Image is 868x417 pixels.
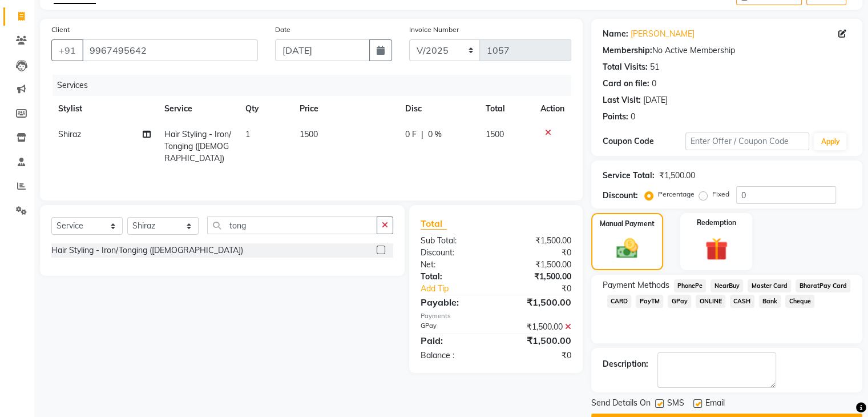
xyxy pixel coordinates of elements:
[674,279,706,292] span: PhonePe
[600,219,655,229] label: Manual Payment
[698,235,735,263] img: _gift.svg
[591,397,651,411] span: Send Details On
[293,96,398,122] th: Price
[607,295,632,308] span: CARD
[748,279,791,292] span: Master Card
[51,25,70,35] label: Client
[412,350,496,362] div: Balance :
[631,28,695,40] a: [PERSON_NAME]
[603,170,655,182] div: Service Total:
[53,75,580,96] div: Services
[300,129,318,139] span: 1500
[730,295,754,308] span: CASH
[58,129,81,139] span: Shiraz
[496,235,580,247] div: ₹1,500.00
[421,311,571,321] div: Payments
[496,295,580,309] div: ₹1,500.00
[164,129,231,163] span: Hair Styling - Iron/Tonging ([DEMOGRAPHIC_DATA])
[245,129,250,139] span: 1
[814,133,846,150] button: Apply
[652,78,656,90] div: 0
[659,170,695,182] div: ₹1,500.00
[710,279,743,292] span: NearBuy
[207,216,377,234] input: Search or Scan
[658,189,695,199] label: Percentage
[412,334,496,347] div: Paid:
[650,61,659,73] div: 51
[409,25,459,35] label: Invoice Number
[603,358,648,370] div: Description:
[534,96,571,122] th: Action
[668,295,691,308] span: GPay
[412,259,496,271] div: Net:
[412,271,496,283] div: Total:
[603,190,638,202] div: Discount:
[496,259,580,271] div: ₹1,500.00
[496,271,580,283] div: ₹1,500.00
[603,111,628,123] div: Points:
[643,94,668,106] div: [DATE]
[82,39,258,61] input: Search by Name/Mobile/Email/Code
[697,218,736,228] label: Redemption
[239,96,293,122] th: Qty
[636,295,663,308] span: PayTM
[685,133,810,150] input: Enter Offer / Coupon Code
[796,279,850,292] span: BharatPay Card
[51,39,83,61] button: +91
[479,96,534,122] th: Total
[496,350,580,362] div: ₹0
[510,283,579,295] div: ₹0
[603,94,641,106] div: Last Visit:
[398,96,479,122] th: Disc
[421,129,423,141] span: |
[486,129,504,139] span: 1500
[603,45,851,57] div: No Active Membership
[712,189,729,199] label: Fixed
[785,295,814,308] span: Cheque
[412,295,496,309] div: Payable:
[609,236,645,261] img: _cash.svg
[759,295,781,308] span: Bank
[603,279,669,291] span: Payment Methods
[705,397,725,411] span: Email
[603,78,649,90] div: Card on file:
[51,244,243,256] div: Hair Styling - Iron/Tonging ([DEMOGRAPHIC_DATA])
[421,218,447,230] span: Total
[412,235,496,247] div: Sub Total:
[667,397,684,411] span: SMS
[603,135,685,147] div: Coupon Code
[496,247,580,259] div: ₹0
[496,334,580,347] div: ₹1,500.00
[603,45,652,57] div: Membership:
[412,247,496,259] div: Discount:
[631,111,635,123] div: 0
[428,129,442,141] span: 0 %
[405,129,417,141] span: 0 F
[275,25,290,35] label: Date
[51,96,158,122] th: Stylist
[158,96,239,122] th: Service
[412,321,496,333] div: GPay
[412,283,510,295] a: Add Tip
[603,61,648,73] div: Total Visits:
[696,295,725,308] span: ONLINE
[603,28,628,40] div: Name:
[496,321,580,333] div: ₹1,500.00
